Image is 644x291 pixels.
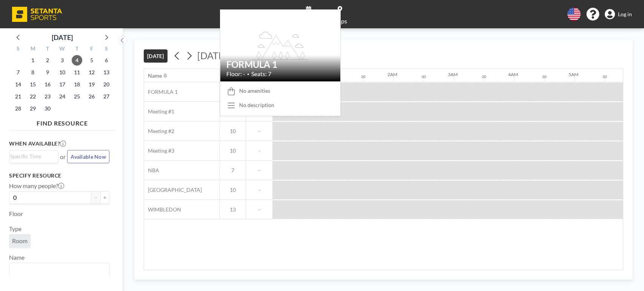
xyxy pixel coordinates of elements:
span: - [246,167,272,174]
span: Tuesday, September 2, 2025 [42,55,53,66]
span: 10 [220,187,246,193]
div: 30 [421,74,426,79]
span: Meeting #1 [144,108,174,115]
span: [DATE] [197,50,227,61]
span: Saturday, September 6, 2025 [101,55,112,66]
h3: Specify resource [9,172,109,179]
span: Sunday, September 7, 2025 [13,67,23,78]
span: Friday, September 26, 2025 [86,91,97,102]
span: Friday, September 12, 2025 [86,67,97,78]
button: Available Now [67,150,109,163]
span: [GEOGRAPHIC_DATA] [144,187,202,193]
span: Seats: 7 [251,70,271,78]
div: W [55,44,70,54]
span: Wednesday, September 24, 2025 [57,91,68,102]
span: Saturday, September 27, 2025 [101,91,112,102]
input: Search for option [10,152,54,161]
span: Monday, September 15, 2025 [28,79,38,90]
div: [DATE] [52,32,73,43]
button: - [91,191,100,204]
span: - [246,187,272,193]
div: 3AM [448,72,458,77]
span: Thursday, September 11, 2025 [72,67,82,78]
span: Wednesday, September 10, 2025 [57,67,68,78]
span: Tuesday, September 16, 2025 [42,79,53,90]
span: Room [12,237,28,245]
div: T [69,44,84,54]
label: Type [9,225,22,233]
span: • [247,72,249,77]
span: No amenities [239,87,270,94]
button: [DATE] [144,49,168,63]
div: F [84,44,99,54]
span: Sunday, September 21, 2025 [13,91,23,102]
span: NBA [144,167,159,174]
span: 10 [220,147,246,154]
span: Tuesday, September 23, 2025 [42,91,53,102]
span: WIMBLEDON [144,206,181,213]
div: 30 [542,74,547,79]
span: or [60,153,66,161]
div: 2AM [387,72,397,77]
span: 7 [220,167,246,174]
div: 5AM [569,72,578,77]
span: - [246,206,272,213]
span: Saturday, September 13, 2025 [101,67,112,78]
label: Floor [9,210,23,217]
span: Monday, September 22, 2025 [28,91,38,102]
span: Log in [618,11,632,18]
span: Monday, September 1, 2025 [28,55,38,66]
div: 30 [603,74,607,79]
span: Thursday, September 4, 2025 [72,55,82,66]
span: Wednesday, September 3, 2025 [57,55,68,66]
div: S [11,44,26,54]
div: Search for option [9,263,109,276]
input: Search for option [10,265,105,274]
span: Thursday, September 25, 2025 [72,91,82,102]
span: Meeting #2 [144,128,174,135]
div: 4AM [508,72,518,77]
span: - [246,147,272,154]
div: S [99,44,114,54]
div: 30 [482,74,486,79]
span: 10 [220,128,246,135]
span: Friday, September 5, 2025 [86,55,97,66]
h4: FIND RESOURCE [9,116,115,127]
span: Meeting #3 [144,147,174,154]
img: organization-logo [12,7,62,22]
span: Monday, September 8, 2025 [28,67,38,78]
span: Tuesday, September 30, 2025 [42,103,53,114]
span: Sunday, September 14, 2025 [13,79,23,90]
span: Saturday, September 20, 2025 [101,79,112,90]
div: T [40,44,55,54]
div: Name [148,72,162,79]
button: + [100,191,109,204]
span: Thursday, September 18, 2025 [72,79,82,90]
div: Search for option [9,151,58,162]
span: Sunday, September 28, 2025 [13,103,23,114]
span: Wednesday, September 17, 2025 [57,79,68,90]
a: Log in [605,9,632,20]
h2: FORMULA 1 [226,59,334,70]
span: Monday, September 29, 2025 [28,103,38,114]
label: How many people? [9,182,64,190]
span: - [246,128,272,135]
label: Name [9,254,25,261]
div: 30 [361,74,366,79]
span: 13 [220,206,246,213]
div: M [26,44,40,54]
span: Floor: - [226,70,245,78]
span: Friday, September 19, 2025 [86,79,97,90]
div: No description [239,102,274,109]
span: Tuesday, September 9, 2025 [42,67,53,78]
span: Available Now [71,153,106,160]
span: FORMULA 1 [144,89,178,95]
